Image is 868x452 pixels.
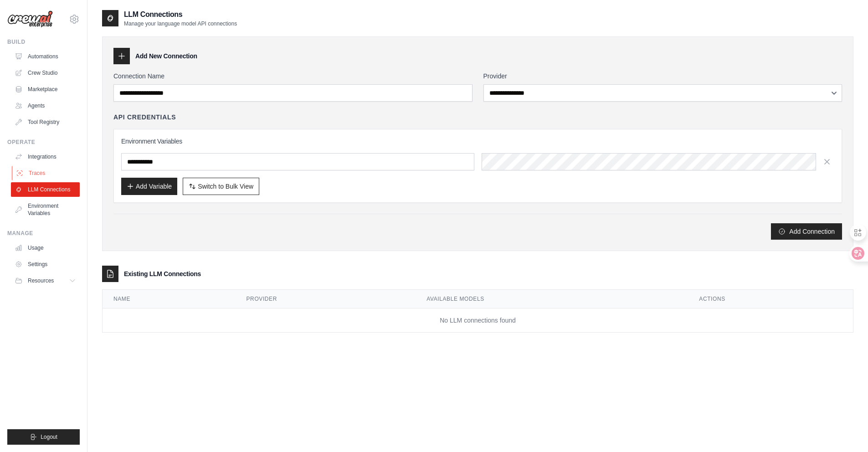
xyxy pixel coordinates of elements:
[11,66,80,80] a: Crew Studio
[11,241,80,255] a: Usage
[7,10,53,28] img: Logo
[103,308,853,333] td: No LLM connections found
[7,38,80,46] div: Build
[12,166,81,180] a: Traces
[7,230,80,237] div: Manage
[113,72,473,81] label: Connection Name
[121,137,834,146] h3: Environment Variables
[11,115,80,129] a: Tool Registry
[11,149,80,164] a: Integrations
[11,82,80,97] a: Marketplace
[11,182,80,197] a: LLM Connections
[121,178,177,195] button: Add Variable
[124,20,237,27] p: Manage your language model API connections
[7,139,80,146] div: Operate
[124,9,237,20] h2: LLM Connections
[11,257,80,272] a: Settings
[771,223,842,240] button: Add Connection
[236,290,416,308] th: Provider
[124,269,201,278] h3: Existing LLM Connections
[41,433,57,441] span: Logout
[688,290,853,308] th: Actions
[198,182,253,191] span: Switch to Bulk View
[11,199,80,221] a: Environment Variables
[483,72,842,81] label: Provider
[416,290,688,308] th: Available Models
[11,98,80,113] a: Agents
[135,51,197,61] h3: Add New Connection
[28,277,54,284] span: Resources
[183,178,259,195] button: Switch to Bulk View
[11,49,80,64] a: Automations
[113,113,176,122] h4: API Credentials
[103,290,236,308] th: Name
[11,273,80,288] button: Resources
[7,429,80,445] button: Logout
